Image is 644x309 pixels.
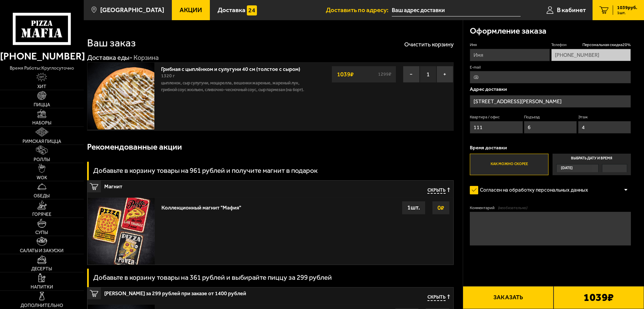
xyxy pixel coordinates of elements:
span: [GEOGRAPHIC_DATA] [100,7,164,13]
span: Наборы [32,121,51,125]
span: 1 [420,66,437,83]
div: Коллекционный магнит "Мафия" [161,201,241,211]
span: Десерты [31,267,52,271]
span: Горячее [32,212,51,217]
label: Телефон [551,42,631,48]
label: Выбрать дату и время [553,154,631,175]
span: [PERSON_NAME] за 299 рублей при заказе от 1400 рублей [104,287,324,296]
input: Имя [470,49,550,61]
span: В кабинет [557,7,586,13]
label: Подъезд [524,114,577,120]
input: Ваш адрес доставки [392,4,521,16]
input: @ [470,71,631,83]
div: 1 шт. [402,201,425,215]
button: Заказать [463,286,553,309]
span: Хит [37,84,46,89]
span: Пицца [34,103,50,107]
span: Скрыть [427,295,446,301]
span: Скрыть [427,188,446,194]
span: Обеды [34,194,50,198]
span: Персональная скидка 20 % [582,42,631,48]
label: Комментарий [470,205,631,211]
p: Адрес доставки [470,87,631,92]
span: Магнит [104,181,324,189]
label: Согласен на обработку персональных данных [470,184,595,197]
h3: Добавьте в корзину товары на 961 рублей и получите магнит в подарок [93,167,317,174]
span: 1039 руб. [617,5,637,10]
span: Напитки [31,285,53,289]
button: − [403,66,420,83]
a: Грибная с цыплёнком и сулугуни 40 см (толстое с сыром) [161,64,307,72]
button: Скрыть [427,295,450,301]
span: Супы [35,230,48,235]
h3: Оформление заказа [470,27,546,35]
h1: Ваш заказ [87,38,136,48]
s: 1299 ₽ [377,72,392,77]
span: Роллы [34,157,50,162]
span: Доставить по адресу: [326,7,392,13]
span: Римская пицца [23,139,61,144]
div: Корзина [134,53,159,62]
span: [DATE] [561,164,573,172]
span: Акции [180,7,202,13]
input: +7 ( [551,49,631,61]
h3: Рекомендованные акции [87,143,182,151]
p: Время доставки [470,145,631,150]
span: 1 шт. [617,11,637,15]
strong: 1039 ₽ [335,68,355,81]
strong: 0 ₽ [436,201,446,214]
button: + [437,66,453,83]
img: 15daf4d41897b9f0e9f617042186c801.svg [247,5,257,15]
label: Этаж [578,114,631,120]
span: 1320 г [161,73,175,79]
span: WOK [37,176,47,180]
span: проспект Юрия Гагарина, 20к4 [392,4,521,16]
span: Салаты и закуски [20,248,64,253]
b: 1039 ₽ [583,292,614,303]
label: Как можно скорее [470,154,548,175]
label: E-mail [470,65,631,70]
p: цыпленок, сыр сулугуни, моцарелла, вешенки жареные, жареный лук, грибной соус Жюльен, сливочно-че... [161,80,310,93]
label: Квартира / офис [470,114,523,120]
h3: Добавьте в корзину товары на 361 рублей и выбирайте пиццу за 299 рублей [93,274,332,281]
span: (необязательно) [498,205,527,211]
label: Имя [470,42,550,48]
span: Доставка [218,7,245,13]
a: Доставка еды- [87,53,132,62]
button: Скрыть [427,188,450,194]
button: Очистить корзину [404,41,454,47]
span: Дополнительно [21,303,63,308]
a: Коллекционный магнит "Мафия"0₽1шт. [87,197,453,265]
